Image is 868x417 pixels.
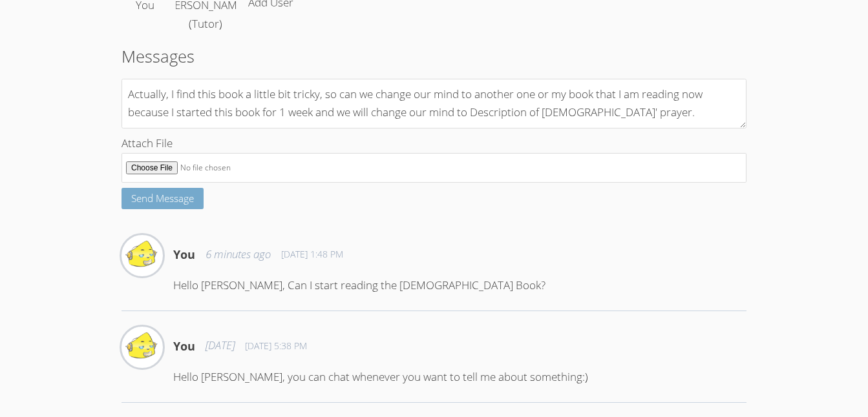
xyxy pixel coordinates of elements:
[122,153,746,183] input: Attach File
[122,235,163,276] img: Ahmad Ali Sayeed
[122,327,163,368] img: Ahmad Ali Sayeed
[122,79,746,128] textarea: Actually, I find this book a little bit tricky, so can we change our mind to another one or my bo...
[173,368,746,387] p: Hello [PERSON_NAME], you can chat whenever you want to tell me about something:)
[122,188,204,209] button: Send Message
[122,44,746,68] h2: Messages
[206,336,235,355] span: [DATE]
[131,192,194,205] span: Send Message
[173,337,195,355] h4: You
[173,276,746,295] p: Hello [PERSON_NAME], Can I start reading the [DEMOGRAPHIC_DATA] Book?
[206,245,271,264] span: 6 minutes ago
[281,248,343,261] span: [DATE] 1:48 PM
[122,136,173,150] span: Attach File
[245,340,307,352] span: [DATE] 5:38 PM
[173,245,195,263] h4: You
